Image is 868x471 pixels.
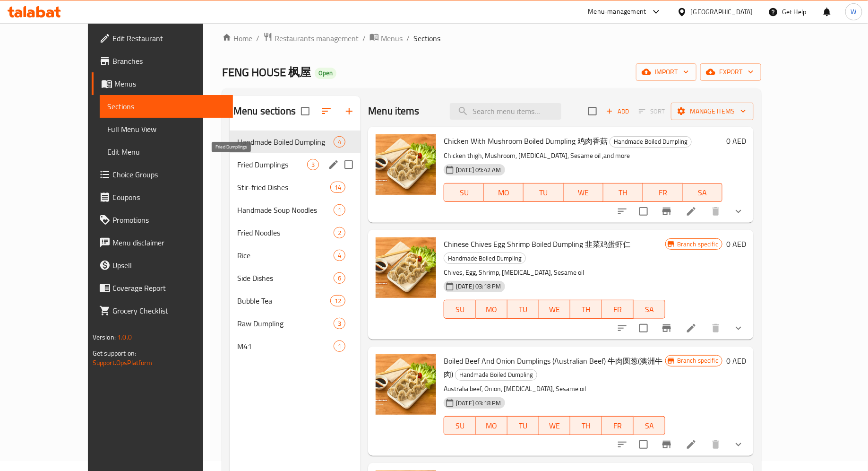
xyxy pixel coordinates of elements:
div: items [307,159,319,170]
div: Open [315,68,336,79]
button: delete [705,433,727,456]
span: Boiled Beef And Onion Dumplings (Australian Beef) 牛肉圆葱(澳洲牛肉) [444,354,662,381]
span: WE [543,303,567,316]
a: Edit menu item [686,206,697,217]
a: Edit Menu [100,140,233,163]
button: delete [705,200,727,223]
div: items [334,204,345,216]
button: edit [327,157,341,172]
span: SA [637,419,662,433]
span: TU [511,303,535,316]
span: Handmade Boiled Dumpling [455,369,537,380]
button: Branch-specific-item [655,433,678,456]
span: Side Dishes [237,272,334,284]
span: Fried Dumplings [237,159,307,170]
span: MO [488,186,520,200]
a: Menu disclaimer [92,231,233,254]
img: Chinese Chives Egg Shrimp Boiled Dumpling 韭菜鸡蛋虾仁 [376,237,436,298]
span: FR [606,303,630,316]
div: Menu-management [588,6,646,17]
span: WE [543,419,567,433]
button: SA [634,300,665,319]
a: Grocery Checklist [92,299,233,322]
button: TU [507,300,539,319]
span: SU [448,186,480,200]
button: sort-choices [611,317,634,340]
span: Coupons [112,192,225,203]
span: SA [687,186,719,200]
span: [DATE] 09:42 AM [452,166,505,174]
div: Handmade Boiled Dumpling4 [230,131,361,153]
p: Chicken thigh, Mushroom, [MEDICAL_DATA], Sesame oil ,and more [444,150,722,162]
button: SU [444,300,476,319]
span: Chinese Chives Egg Shrimp Boiled Dumpling 韭菜鸡蛋虾仁 [444,237,630,251]
span: SA [637,303,662,316]
img: Chicken With Mushroom Boiled Dumpling 鸡肉香菇 [376,134,436,195]
div: items [334,250,345,261]
span: Branch specific [673,356,722,365]
h6: 0 AED [726,237,746,251]
span: Select section [583,101,602,121]
span: Full Menu View [107,123,225,135]
button: MO [476,300,507,319]
div: Handmade Boiled Dumpling [610,136,692,148]
button: export [700,63,761,81]
span: Get support on: [93,347,136,359]
a: Sections [100,95,233,118]
span: import [644,66,689,78]
button: TH [570,416,602,435]
h6: 0 AED [726,134,746,148]
span: Select all sections [295,101,315,121]
span: TH [574,303,598,316]
span: Branches [112,55,225,67]
span: M41 [237,340,334,352]
span: Add [605,106,630,117]
svg: Show Choices [733,323,744,334]
a: Edit menu item [686,439,697,450]
span: Select to update [634,318,653,338]
span: Handmade Boiled Dumpling [444,253,525,264]
span: Handmade Soup Noodles [237,204,334,216]
div: items [334,272,345,284]
div: Fried Noodles2 [230,221,361,244]
span: FR [606,419,630,433]
a: Menus [370,32,403,44]
span: Select to update [634,201,653,221]
span: [DATE] 03:18 PM [452,399,505,408]
span: Add item [602,104,633,119]
a: Branches [92,50,233,72]
div: Side Dishes6 [230,267,361,289]
span: 12 [331,297,345,305]
button: WE [564,183,603,202]
div: Handmade Soup Noodles1 [230,199,361,221]
a: Home [222,33,252,44]
li: / [256,33,259,44]
span: Stir-fried Dishes [237,182,330,193]
span: Grocery Checklist [112,305,225,316]
span: Select section first [633,104,671,119]
nav: Menu sections [230,127,361,361]
li: / [406,33,410,44]
span: Sections [413,33,440,44]
div: [GEOGRAPHIC_DATA] [691,7,753,17]
span: Edit Menu [107,146,225,157]
a: Support.OpsPlatform [93,357,153,369]
span: W [851,7,857,17]
div: Raw Dumpling [237,318,334,329]
button: Branch-specific-item [655,200,678,223]
button: WE [539,416,571,435]
h2: Menu sections [233,104,296,118]
button: TU [507,416,539,435]
span: export [708,66,754,78]
div: Fried Dumplings3edit [230,153,361,176]
div: Rice [237,250,334,261]
div: Rice4 [230,244,361,267]
a: Coupons [92,186,233,209]
span: Handmade Boiled Dumpling [610,136,691,147]
span: Sort sections [315,100,338,122]
span: SU [448,419,472,433]
span: 14 [331,183,345,192]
